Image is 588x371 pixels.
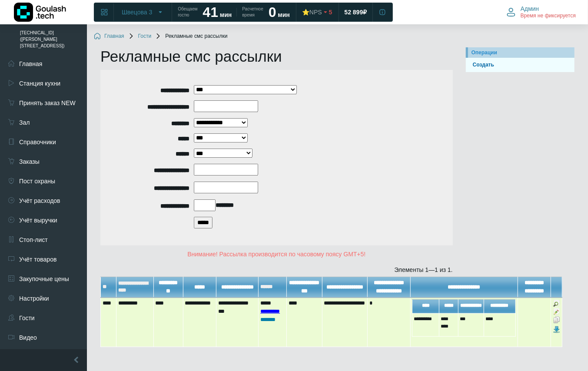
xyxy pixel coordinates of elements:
strong: 0 [269,4,276,20]
span: мин [220,11,232,18]
span: 52 899 [345,8,363,16]
a: Гости [128,33,152,40]
a: Обещаем гостю 41 мин Расчетное время 0 мин [173,4,295,20]
img: Логотип компании Goulash.tech [14,3,66,22]
span: Швецова 3 [122,8,152,16]
div: Элементы 1—1 из 1. [100,265,453,275]
strong: 41 [203,4,218,20]
div: Операции [472,49,571,56]
span: Админ [521,5,539,13]
span: Расчетное время [242,6,263,18]
span: Время не фиксируется [521,13,576,20]
span: NPS [309,9,322,16]
h1: Рекламные смс рассылки [100,47,453,66]
a: Создать [469,61,571,69]
span: ₽ [363,8,367,16]
a: ⭐NPS 5 [297,4,338,20]
button: Швецова 3 [116,5,169,19]
a: 52 899 ₽ [339,4,372,20]
button: Админ Время не фиксируется [502,3,581,21]
span: Рекламные смс рассылки [155,33,227,40]
div: ⭐ [302,8,322,16]
span: мин [278,11,290,18]
span: 5 [329,8,332,16]
span: Обещаем гостю [178,6,197,18]
a: Главная [94,33,124,40]
span: Внимание! Рассылка производится по часовому поясу GMT+5! [187,251,365,258]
